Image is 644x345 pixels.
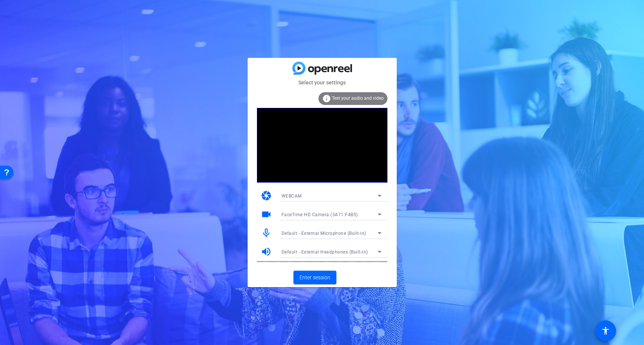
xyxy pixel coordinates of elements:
mat-icon: accessibility [601,326,610,335]
mat-icon: info [322,94,331,103]
span: WEBCAM [282,193,302,199]
span: Test your audio and video [332,96,384,101]
mat-icon: volume_up [261,246,272,257]
mat-icon: videocam [261,209,272,220]
button: Enter session [293,271,336,284]
img: blue-gradient.svg [292,62,352,75]
mat-icon: camera [261,190,272,201]
span: Default - External Microphone (Built-in) [282,231,366,236]
mat-card-subtitle: Select your settings [248,78,397,87]
span: Enter session [299,274,330,282]
span: Default - External Headphones (Built-in) [282,249,368,255]
mat-icon: mic_none [261,227,272,239]
span: FaceTime HD Camera (3A71:F4B5) [282,212,358,217]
